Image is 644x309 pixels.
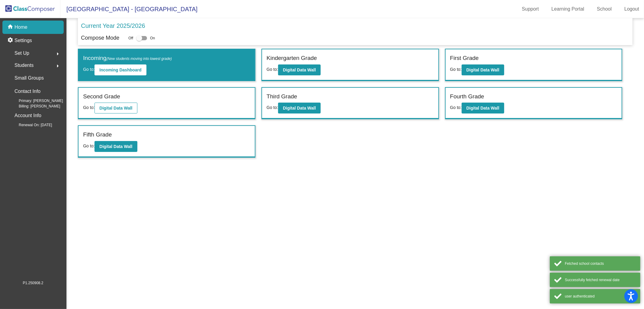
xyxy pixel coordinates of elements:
label: Incoming [83,54,172,63]
span: Set Up [14,49,29,58]
mat-icon: settings [7,37,14,44]
button: Incoming Dashboard [95,64,146,75]
span: Primary: [PERSON_NAME] [9,98,63,104]
p: Compose Mode [81,34,119,42]
span: Go to: [83,105,95,110]
button: Digital Data Wall [462,103,504,113]
b: Digital Data Wall [283,67,316,72]
mat-icon: home [7,24,14,31]
a: Logout [620,4,644,14]
mat-icon: arrow_right [54,62,61,70]
span: Go to: [450,105,462,110]
b: Digital Data Wall [99,144,132,149]
p: Contact Info [14,87,40,96]
button: Digital Data Wall [278,64,321,75]
button: Digital Data Wall [95,141,137,152]
span: Renewal On: [DATE] [9,122,52,128]
mat-icon: arrow_right [54,50,61,58]
a: Support [517,4,544,14]
span: Billing: [PERSON_NAME] [9,104,60,109]
span: [GEOGRAPHIC_DATA] - [GEOGRAPHIC_DATA] [60,4,197,14]
b: Digital Data Wall [466,67,499,72]
a: School [592,4,617,14]
label: First Grade [450,54,479,63]
span: Go to: [450,67,462,72]
label: Second Grade [83,92,120,101]
label: Fourth Grade [450,92,484,101]
span: Go to: [267,67,278,72]
span: On [150,35,155,41]
p: Account Info [14,111,41,120]
span: Go to: [83,67,95,72]
a: Learning Portal [547,4,589,14]
b: Incoming Dashboard [99,67,141,72]
label: Kindergarten Grade [267,54,317,63]
label: Fifth Grade [83,130,112,139]
label: Third Grade [267,92,297,101]
span: Students [14,61,34,70]
p: Current Year 2025/2026 [81,21,145,30]
button: Digital Data Wall [278,103,321,113]
p: Settings [14,37,32,44]
b: Digital Data Wall [283,106,316,110]
span: Go to: [83,143,95,148]
button: Digital Data Wall [462,64,504,75]
span: Go to: [267,105,278,110]
p: Home [14,24,27,31]
span: Off [128,35,133,41]
p: Small Groups [14,74,44,82]
span: (New students moving into lowest grade) [106,57,172,61]
b: Digital Data Wall [99,106,132,110]
b: Digital Data Wall [466,106,499,110]
button: Digital Data Wall [95,103,137,113]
